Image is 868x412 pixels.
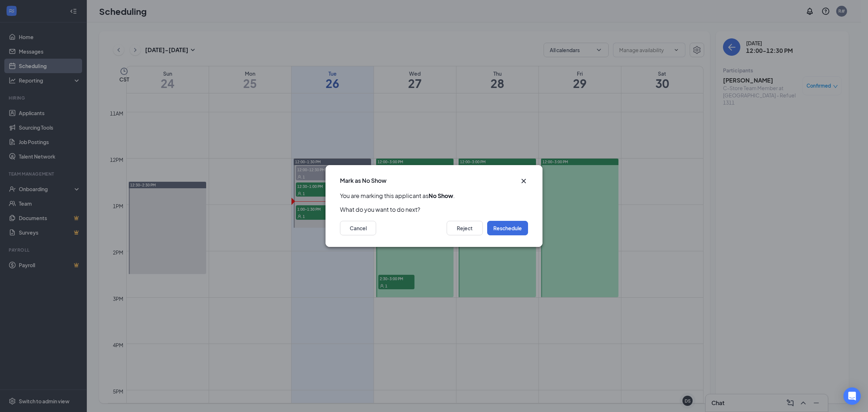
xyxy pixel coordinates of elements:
[447,221,483,235] button: Reject
[519,177,528,185] button: Close
[340,177,387,185] h3: Mark as No Show
[340,192,528,200] p: You are marking this applicant as .
[340,206,528,214] p: What do you want to do next?
[519,177,528,185] svg: Cross
[843,387,861,405] div: Open Intercom Messenger
[487,221,528,235] button: Reschedule
[429,192,453,199] b: No Show
[340,221,376,235] button: Cancel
